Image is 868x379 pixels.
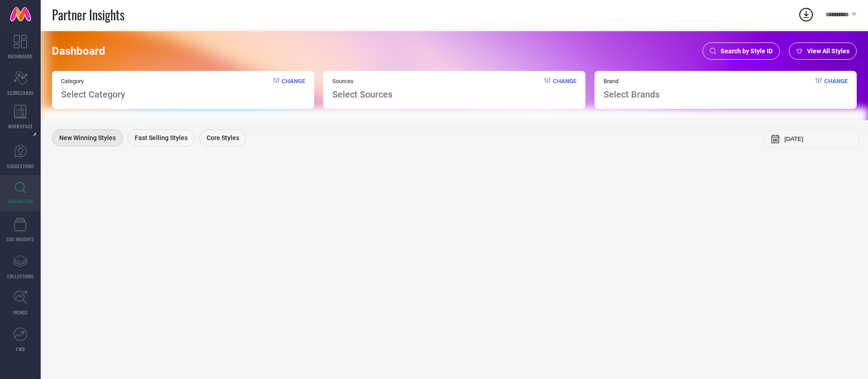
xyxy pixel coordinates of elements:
span: CDC INSIGHTS [6,236,34,243]
span: COLLECTIONS [7,273,34,280]
span: Change [282,78,305,100]
span: FWD [16,346,25,352]
span: Brand [604,78,660,84]
span: SCORECARDS [7,89,34,96]
span: INSPIRATION [8,198,33,205]
span: Select Sources [332,89,392,100]
span: Change [824,78,848,100]
span: Fast Selling Styles [135,134,188,141]
span: New Winning Styles [59,134,116,141]
span: Search by Style ID [721,47,773,55]
span: TRENDS [13,309,28,316]
input: Select month [784,136,852,142]
span: View All Styles [807,47,849,55]
span: Change [553,78,576,100]
span: Sources [332,78,392,84]
span: Select Category [61,89,125,100]
span: WORKSPACE [8,123,33,130]
span: Dashboard [52,45,105,57]
div: Open download list [798,6,814,23]
span: SUGGESTIONS [7,163,34,169]
span: DASHBOARD [8,53,33,60]
span: Partner Insights [52,5,124,24]
span: Category [61,78,125,84]
span: Core Styles [207,134,239,141]
span: Select Brands [604,89,660,100]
